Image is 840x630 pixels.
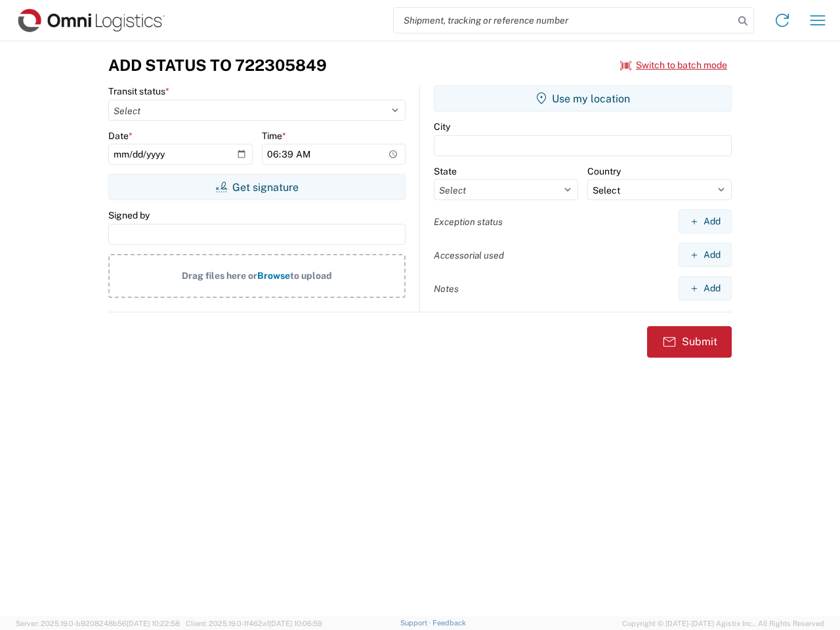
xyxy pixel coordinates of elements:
span: to upload [290,270,332,281]
button: Get signature [108,174,406,200]
label: City [434,121,450,133]
label: Exception status [434,216,503,228]
span: Browse [257,270,290,281]
button: Submit [647,326,732,358]
a: Support [400,619,433,627]
label: Date [108,130,133,142]
button: Switch to batch mode [620,54,727,76]
button: Add [679,209,732,234]
button: Add [679,276,732,301]
span: Server: 2025.19.0-b9208248b56 [16,619,180,627]
span: Copyright © [DATE]-[DATE] Agistix Inc., All Rights Reserved [622,618,824,629]
button: Use my location [434,85,732,112]
label: Notes [434,283,459,295]
label: Accessorial used [434,249,504,261]
label: Country [587,165,621,177]
input: Shipment, tracking or reference number [394,8,734,33]
button: Add [679,243,732,267]
label: Time [262,130,286,142]
span: Drag files here or [182,270,257,281]
label: Signed by [108,209,150,221]
span: [DATE] 10:22:58 [127,619,180,627]
label: Transit status [108,85,169,97]
label: State [434,165,457,177]
h3: Add Status to 722305849 [108,56,327,75]
a: Feedback [432,619,466,627]
span: Client: 2025.19.0-1f462a1 [186,619,322,627]
span: [DATE] 10:06:59 [269,619,322,627]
